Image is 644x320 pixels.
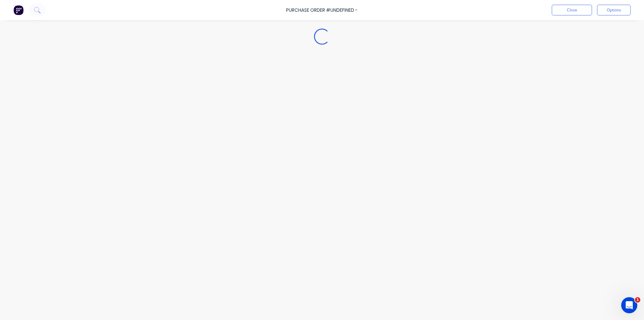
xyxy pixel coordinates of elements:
span: 1 [635,297,640,303]
button: Options [597,5,631,15]
button: Close [552,5,592,15]
div: Purchase Order #undefined - [286,7,358,14]
iframe: Intercom live chat [621,297,637,313]
img: Factory [13,5,23,15]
